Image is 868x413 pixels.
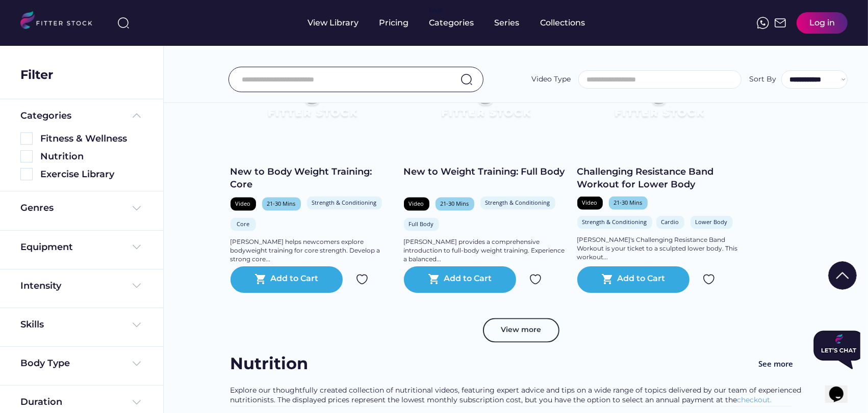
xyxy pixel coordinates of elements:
img: search-normal%203.svg [117,17,130,29]
div: Video [582,199,598,207]
button: shopping_cart [254,273,267,286]
div: Series [494,17,520,29]
button: shopping_cart [601,273,614,286]
div: Intensity [20,280,61,292]
div: Video [236,200,251,208]
div: New to Weight Training: Full Body [404,166,567,178]
div: Fitness & Wellness [40,132,143,145]
img: search-normal.svg [461,73,473,86]
div: Add to Cart [270,273,318,286]
div: Cardio [661,218,679,226]
img: meteor-icons_whatsapp%20%281%29.svg [757,17,769,29]
div: Video [409,200,424,208]
img: Group%201000002324.svg [703,273,715,286]
img: Rectangle%205126.svg [20,150,33,162]
div: Genres [20,202,54,214]
img: Group%201000002324.svg [356,273,368,286]
img: Rectangle%205126.svg [20,168,33,180]
img: Frame%20%284%29.svg [131,357,143,370]
div: Duration [20,396,62,408]
img: Frame%2051.svg [774,17,786,29]
img: Frame%20%284%29.svg [131,280,143,292]
img: Frame%20%284%29.svg [131,319,143,331]
div: Pricing [379,17,409,29]
img: Frame%2079%20%281%29.svg [594,66,724,140]
iframe: chat widget [825,372,858,403]
div: [PERSON_NAME] helps newcomers explore bodyweight training for core strength. Develop a strong cor... [231,238,394,264]
div: Core [236,221,251,228]
div: Strength & Conditioning [486,199,550,207]
div: Equipment [20,241,73,254]
div: 21-30 Mins [614,199,643,207]
div: [PERSON_NAME]'s Challenging Resistance Band Workout is your ticket to a sculpted lower body. This... [577,236,741,262]
div: Add to Cart [444,273,492,286]
div: Add to Cart [617,273,665,286]
div: Categories [20,109,71,122]
img: Rectangle%205126.svg [20,132,33,145]
button: View more [483,318,559,343]
img: Frame%2079%20%281%29.svg [247,66,377,140]
div: Lower Body [696,218,728,226]
div: Strength & Conditioning [582,218,647,226]
div: Collections [540,17,585,29]
div: Filter [20,66,53,84]
div: 21-30 Mins [267,200,296,208]
img: Frame%20%285%29.svg [131,109,143,122]
img: Frame%20%284%29.svg [131,396,143,408]
div: Challenging Resistance Band Workout for Lower Body [577,166,741,191]
img: LOGO.svg [20,11,101,32]
div: Nutrition [231,353,333,376]
button: See more [751,353,802,376]
img: Frame%20%284%29.svg [131,241,143,253]
img: Group%201000002322%20%281%29.svg [828,261,857,290]
div: Nutrition [40,150,143,163]
div: New to Body Weight Training: Core [231,166,394,191]
img: Frame%20%284%29.svg [131,202,143,214]
div: View Library [308,17,359,29]
div: fvck [429,5,442,15]
div: Sort By [749,74,776,85]
div: Exercise Library [40,168,143,181]
div: Categories [429,17,474,29]
div: 21-30 Mins [441,200,469,208]
div: [PERSON_NAME] provides a comprehensive introduction to full-body weight training. Experience a ba... [404,238,567,264]
a: checkout. [737,396,772,405]
div: Full Body [409,221,434,228]
div: Video Type [531,74,571,85]
img: Group%201000002324.svg [529,273,542,286]
div: Body Type [20,357,70,370]
div: Explore our thoughtfully created collection of nutritional videos, featuring expert advice and ti... [231,386,802,406]
button: shopping_cart [428,273,440,286]
div: Strength & Conditioning [312,199,377,207]
div: Log in [809,17,835,29]
div: Skills [20,318,46,331]
img: Frame%2079%20%281%29.svg [420,66,551,140]
iframe: chat widget [809,326,860,373]
img: Chat attention grabber [4,4,55,43]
